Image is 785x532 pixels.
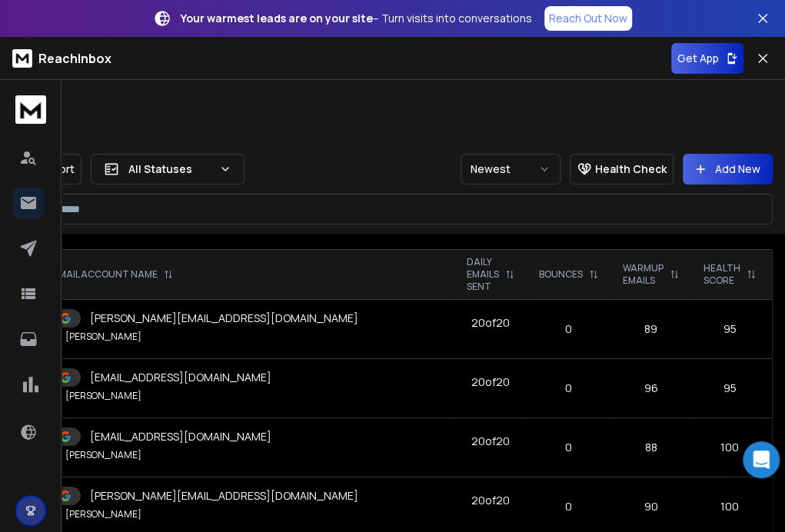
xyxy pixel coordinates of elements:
[539,268,583,281] p: BOUNCES
[128,161,213,177] p: All Statuses
[549,11,627,26] p: Reach Out Now
[544,6,632,31] a: Reach Out Now
[610,359,691,418] td: 96
[471,434,510,449] div: 20 of 20
[65,449,141,461] p: [PERSON_NAME]
[471,493,510,508] div: 20 of 20
[743,441,780,478] div: Open Intercom Messenger
[536,321,601,337] p: 0
[595,161,667,177] p: Health Check
[471,315,510,331] div: 20 of 20
[65,390,141,402] p: [PERSON_NAME]
[691,300,768,359] td: 95
[15,95,46,124] img: logo
[610,418,691,477] td: 88
[65,331,141,343] p: [PERSON_NAME]
[471,374,510,390] div: 20 of 20
[536,381,601,396] p: 0
[536,440,601,455] p: 0
[467,256,499,293] p: DAILY EMAILS SENT
[90,429,271,444] p: [EMAIL_ADDRESS][DOMAIN_NAME]
[691,359,768,418] td: 95
[691,418,768,477] td: 100
[90,311,358,326] p: [PERSON_NAME][EMAIL_ADDRESS][DOMAIN_NAME]
[536,499,601,514] p: 0
[570,154,674,185] button: Health Check
[90,370,271,385] p: [EMAIL_ADDRESS][DOMAIN_NAME]
[671,43,743,74] button: Get App
[623,262,664,287] p: WARMUP EMAILS
[181,11,532,26] p: – Turn visits into conversations
[461,154,560,185] button: Newest
[610,300,691,359] td: 89
[181,11,373,25] strong: Your warmest leads are on your site
[683,154,773,185] button: Add New
[65,508,141,520] p: [PERSON_NAME]
[704,262,740,287] p: HEALTH SCORE
[38,49,111,68] p: ReachInbox
[90,488,358,504] p: [PERSON_NAME][EMAIL_ADDRESS][DOMAIN_NAME]
[53,268,173,281] div: EMAIL ACCOUNT NAME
